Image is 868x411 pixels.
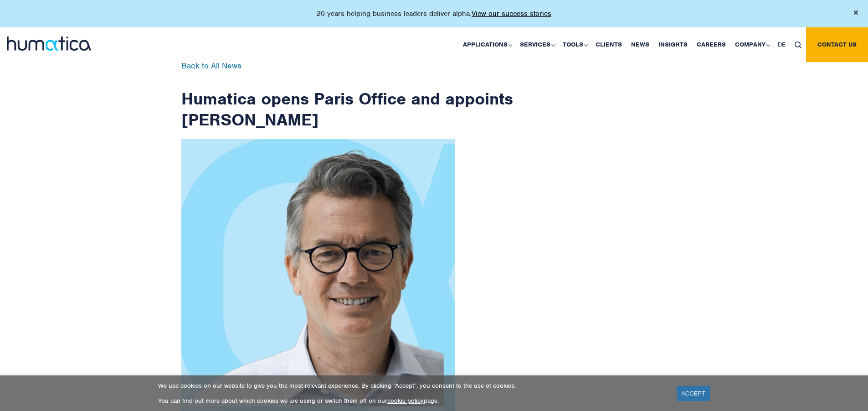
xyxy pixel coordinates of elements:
a: News [627,27,654,62]
a: ACCEPT [677,386,710,401]
img: logo [7,36,91,51]
a: Tools [558,27,591,62]
a: Back to All News [181,61,241,71]
img: search_icon [795,42,801,48]
a: Insights [654,27,692,62]
a: cookie policy [387,397,424,405]
a: Services [515,27,558,62]
h1: Humatica opens Paris Office and appoints [PERSON_NAME] [181,62,514,130]
a: Company [730,27,773,62]
a: Clients [591,27,627,62]
p: You can find out more about which cookies we are using or switch them off on our page. [158,397,665,405]
span: DE [778,41,786,48]
p: We use cookies on our website to give you the most relevant experience. By clicking “Accept”, you... [158,382,665,390]
a: DE [773,27,790,62]
a: Careers [692,27,730,62]
a: Contact us [806,27,868,62]
p: 20 years helping business leaders deliver alpha. [317,9,551,18]
a: View our success stories [472,9,551,18]
a: Applications [458,27,515,62]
